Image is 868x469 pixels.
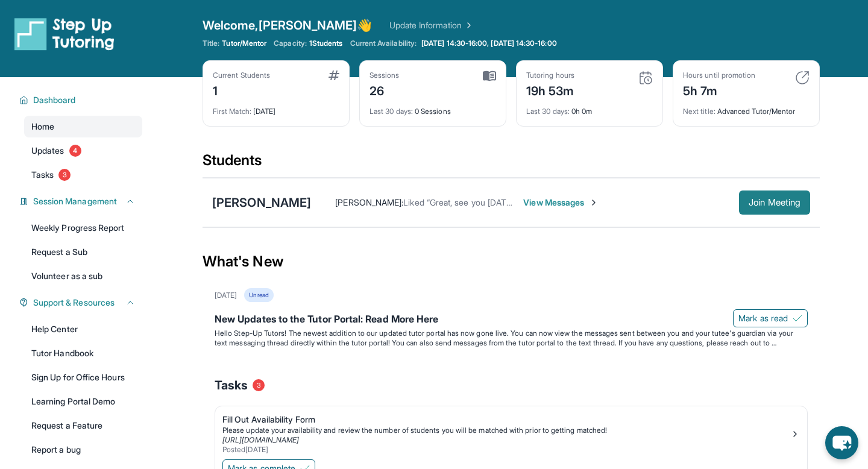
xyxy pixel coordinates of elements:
a: [DATE] 14:30-16:00, [DATE] 14:30-16:00 [419,39,559,48]
span: Capacity: [274,39,307,48]
button: Support & Resources [28,297,135,309]
span: 3 [58,169,71,181]
div: 26 [370,80,400,99]
img: card [795,71,810,85]
div: 19h 53m [526,80,574,99]
img: card [638,71,653,85]
img: Chevron Right [462,19,474,31]
span: Mark as read [738,312,788,324]
span: First Match : [213,107,251,116]
div: [PERSON_NAME] [212,194,311,211]
a: Update Information [389,19,474,31]
span: Last 30 days : [526,107,570,116]
a: Home [24,116,142,137]
a: Volunteer as a sub [24,265,142,287]
button: Session Management [28,195,135,207]
span: Welcome, [PERSON_NAME] 👋 [203,17,373,34]
div: Hours until promotion [683,71,755,80]
span: Join Meeting [749,199,800,206]
span: Liked “Great, see you [DATE]!” [403,197,518,207]
div: Please update your availability and review the number of students you will be matched with prior ... [222,426,790,435]
a: Request a Sub [24,241,142,263]
img: logo [14,17,115,51]
span: Home [31,121,54,133]
span: Support & Resources [33,297,115,309]
div: Posted [DATE] [222,445,790,455]
span: [PERSON_NAME] : [335,197,403,207]
button: Join Meeting [739,190,810,215]
div: 1 [213,80,270,99]
a: Sign Up for Office Hours [24,367,142,388]
span: Next title : [683,107,715,116]
img: Mark as read [793,313,802,323]
a: [URL][DOMAIN_NAME] [222,435,299,444]
div: [DATE] [215,291,237,300]
div: Fill Out Availability Form [222,414,790,426]
span: Current Availability: [350,39,417,48]
div: New Updates to the Tutor Portal: Read More Here [215,312,808,329]
div: What's New [203,235,820,288]
div: Sessions [370,71,400,80]
span: Title: [203,39,219,48]
div: Students [203,151,820,177]
a: Report a bug [24,439,142,461]
span: 3 [253,379,265,391]
img: card [329,71,339,80]
a: Learning Portal Demo [24,391,142,412]
a: Updates4 [24,140,142,162]
div: 0 Sessions [370,99,496,116]
div: Advanced Tutor/Mentor [683,99,810,116]
button: Mark as read [733,309,808,327]
a: Request a Feature [24,415,142,436]
div: [DATE] [213,99,339,116]
span: View Messages [523,197,599,209]
span: Dashboard [33,94,76,106]
a: Tasks3 [24,164,142,186]
span: Last 30 days : [370,107,413,116]
img: card [483,71,496,81]
a: Help Center [24,318,142,340]
span: Session Management [33,195,117,207]
button: Dashboard [28,94,135,106]
img: Chevron-Right [589,198,599,207]
div: Unread [244,288,273,302]
span: Tasks [31,169,54,181]
span: Tutor/Mentor [222,39,266,48]
a: Weekly Progress Report [24,217,142,239]
p: Hello Step-Up Tutors! The newest addition to our updated tutor portal has now gone live. You can ... [215,329,808,348]
span: Updates [31,145,64,157]
div: Tutoring hours [526,71,574,80]
span: [DATE] 14:30-16:00, [DATE] 14:30-16:00 [421,39,557,48]
div: 0h 0m [526,99,653,116]
div: 5h 7m [683,80,755,99]
button: chat-button [825,426,858,459]
span: Tasks [215,377,248,394]
a: Fill Out Availability FormPlease update your availability and review the number of students you w... [215,406,807,457]
span: 1 Students [309,39,343,48]
a: Tutor Handbook [24,342,142,364]
span: 4 [69,145,81,157]
div: Current Students [213,71,270,80]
